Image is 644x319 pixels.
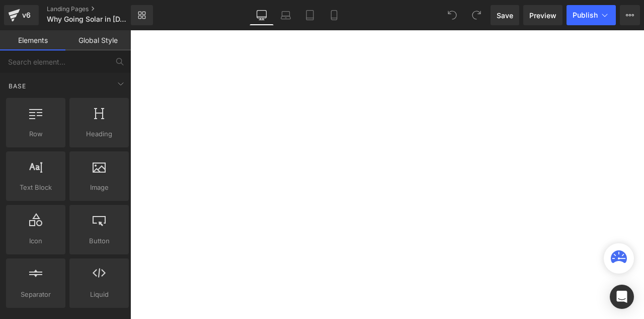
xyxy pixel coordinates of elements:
[250,5,274,25] a: Desktop
[131,5,153,25] a: New Library
[466,5,487,25] button: Redo
[72,182,126,193] span: Image
[9,289,62,300] span: Separator
[497,10,513,21] span: Save
[9,182,62,193] span: Text Block
[610,285,634,309] div: Open Intercom Messenger
[322,5,346,25] a: Mobile
[72,236,126,246] span: Button
[72,129,126,139] span: Heading
[47,15,128,23] span: Why Going Solar in [DATE] is the Smartest Investment for Homeowners in [GEOGRAPHIC_DATA]
[620,5,640,25] button: More
[298,5,322,25] a: Tablet
[573,11,598,19] span: Publish
[8,81,27,91] span: Base
[72,289,126,300] span: Liquid
[20,9,33,22] div: v6
[567,5,616,25] button: Publish
[65,30,131,50] a: Global Style
[9,129,62,139] span: Row
[47,5,147,13] a: Landing Pages
[523,5,562,25] a: Preview
[442,5,462,25] button: Undo
[529,10,556,21] span: Preview
[274,5,298,25] a: Laptop
[4,5,39,25] a: v6
[9,236,62,246] span: Icon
